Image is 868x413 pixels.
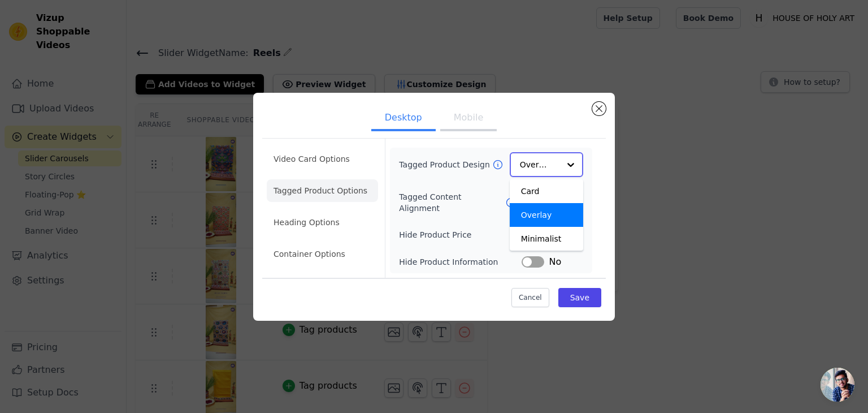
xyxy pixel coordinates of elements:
[399,229,522,240] label: Hide Product Price
[549,255,561,269] span: No
[399,256,522,268] label: Hide Product Information
[510,203,583,227] div: Overlay
[510,227,583,251] div: Minimalist
[558,288,601,307] button: Save
[440,106,497,131] button: Mobile
[267,243,378,265] li: Container Options
[510,179,583,203] div: Card
[267,148,378,170] li: Video Card Options
[399,159,492,170] label: Tagged Product Design
[371,106,436,131] button: Desktop
[821,368,854,402] div: Open chat
[511,288,549,307] button: Cancel
[592,102,606,115] button: Close modal
[399,191,505,214] label: Tagged Content Alignment
[267,179,378,202] li: Tagged Product Options
[267,211,378,234] li: Heading Options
